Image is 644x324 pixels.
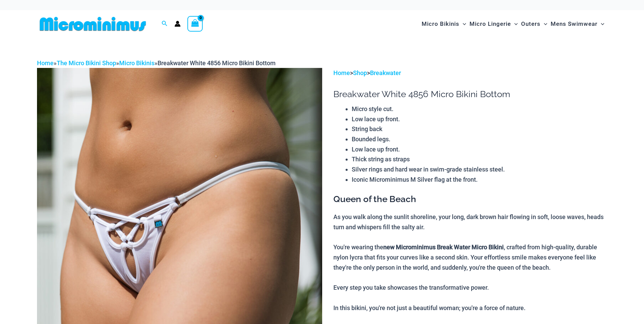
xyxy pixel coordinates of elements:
a: Home [333,69,350,76]
li: Low lace up front. [352,114,607,124]
span: Micro Bikinis [422,15,459,33]
li: Silver rings and hard wear in swim-grade stainless steel. [352,164,607,175]
span: Breakwater White 4856 Micro Bikini Bottom [158,59,276,67]
li: Iconic Microminimus M Silver flag at the front. [352,175,607,185]
a: Search icon link [162,20,168,28]
span: Menu Toggle [511,15,518,33]
span: Menu Toggle [540,15,547,33]
li: String back [352,124,607,134]
span: Menu Toggle [597,15,604,33]
span: Menu Toggle [459,15,466,33]
a: Micro LingerieMenu ToggleMenu Toggle [468,14,519,34]
a: Shop [353,69,367,76]
h1: Breakwater White 4856 Micro Bikini Bottom [333,89,607,100]
a: The Micro Bikini Shop [57,59,116,67]
span: Outers [521,15,540,33]
span: Mens Swimwear [551,15,597,33]
span: Micro Lingerie [470,15,511,33]
nav: Site Navigation [419,13,607,35]
h3: Queen of the Beach [333,194,607,205]
a: Account icon link [174,21,181,27]
a: OutersMenu ToggleMenu Toggle [519,14,549,34]
span: » » » [37,59,276,67]
p: > > [333,68,607,78]
li: Low lace up front. [352,144,607,155]
a: Home [37,59,54,67]
a: Breakwater [370,69,401,76]
a: View Shopping Cart, empty [187,16,203,32]
a: Micro BikinisMenu ToggleMenu Toggle [420,14,468,34]
li: Micro style cut. [352,104,607,114]
a: Mens SwimwearMenu ToggleMenu Toggle [549,14,606,34]
b: new Microminimus Break Water Micro Bikini [383,244,504,251]
img: MM SHOP LOGO FLAT [37,16,149,32]
a: Micro Bikinis [119,59,154,67]
li: Thick string as straps [352,154,607,164]
li: Bounded legs. [352,134,607,144]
